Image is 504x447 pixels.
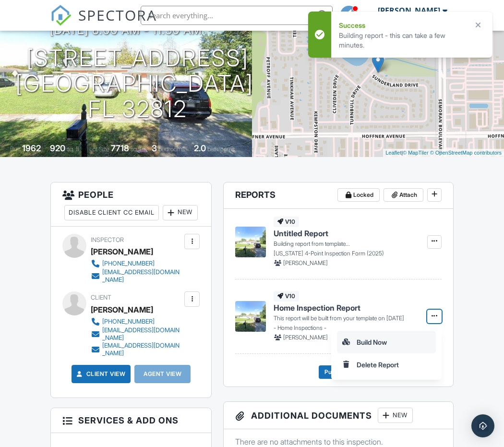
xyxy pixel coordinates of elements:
[235,436,442,447] p: There are no attachments to this inspection.
[152,143,157,153] div: 3
[224,402,453,429] h3: Additional Documents
[89,145,109,153] span: Lot Size
[50,143,65,153] div: 920
[50,24,202,36] h3: [DATE] 8:00 am - 11:30 am
[91,342,182,357] a: [EMAIL_ADDRESS][DOMAIN_NAME]
[131,145,143,153] span: sq.ft.
[91,302,153,317] div: [PERSON_NAME]
[471,414,494,437] div: Open Intercom Messenger
[78,5,157,25] span: SPECTORA
[91,236,124,243] span: Inspector
[385,150,401,156] a: Leaflet
[102,342,182,357] div: [EMAIL_ADDRESS][DOMAIN_NAME]
[22,143,41,153] div: 1962
[102,326,182,342] div: [EMAIL_ADDRESS][DOMAIN_NAME]
[75,369,126,379] a: Client View
[91,326,182,342] a: [EMAIL_ADDRESS][DOMAIN_NAME]
[207,145,235,153] span: bathrooms
[50,5,72,26] img: The Best Home Inspection Software - Spectora
[163,205,198,220] div: New
[91,268,182,284] a: [EMAIL_ADDRESS][DOMAIN_NAME]
[91,317,182,326] a: [PHONE_NUMBER]
[378,408,413,423] div: New
[10,145,21,153] span: Built
[102,268,182,284] div: [EMAIL_ADDRESS][DOMAIN_NAME]
[91,294,111,301] span: Client
[50,13,157,33] a: SPECTORA
[378,6,440,15] div: [PERSON_NAME]
[430,150,502,156] a: © OpenStreetMap contributors
[141,6,333,25] input: Search everything...
[51,408,211,433] h3: Services & Add ons
[111,143,129,153] div: 7718
[158,145,185,153] span: bedrooms
[102,260,155,267] div: [PHONE_NUMBER]
[67,145,80,153] span: sq. ft.
[194,143,206,153] div: 2.0
[51,182,211,227] h3: People
[15,46,260,121] h1: [STREET_ADDRESS] [GEOGRAPHIC_DATA], FL 32812
[91,244,153,259] div: [PERSON_NAME]
[91,259,182,268] a: [PHONE_NUMBER]
[64,205,159,220] div: Disable Client CC Email
[403,150,429,156] a: © MapTiler
[383,149,504,157] div: |
[102,318,155,326] div: [PHONE_NUMBER]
